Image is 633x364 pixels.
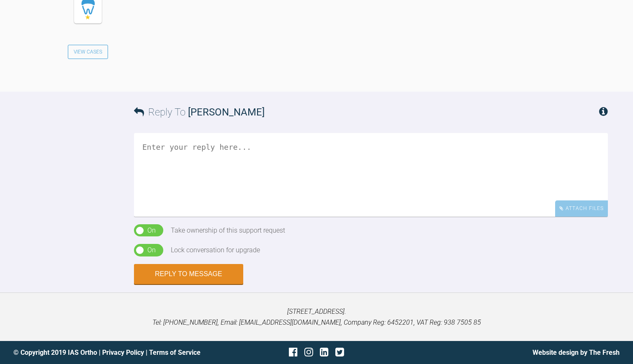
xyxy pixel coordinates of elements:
p: [STREET_ADDRESS]. Tel: [PHONE_NUMBER], Email: [EMAIL_ADDRESS][DOMAIN_NAME], Company Reg: 6452201,... [13,306,620,328]
div: © Copyright 2019 IAS Ortho | | [13,347,216,358]
div: On [147,225,156,236]
button: Reply to Message [134,264,243,284]
div: Take ownership of this support request [171,225,285,236]
a: View Cases [68,45,108,59]
h3: Reply To [134,104,265,120]
a: Terms of Service [149,349,201,356]
a: Website design by The Fresh [533,349,620,356]
div: Attach Files [555,200,608,217]
div: On [147,245,156,256]
span: [PERSON_NAME] [188,106,265,118]
a: Privacy Policy [102,349,144,356]
div: Lock conversation for upgrade [171,245,260,256]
